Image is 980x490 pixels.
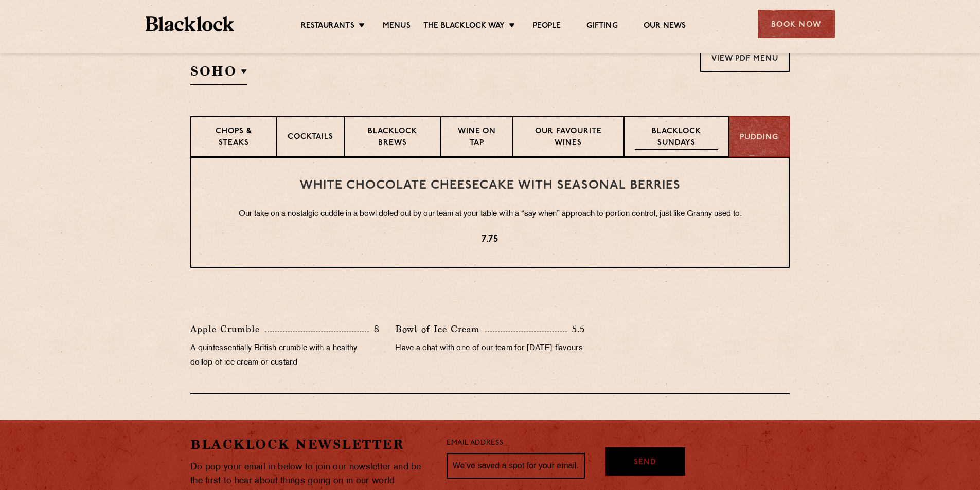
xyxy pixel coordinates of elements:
[355,126,430,150] p: Blacklock Brews
[533,21,561,32] a: People
[395,341,584,356] p: Have a chat with one of our team for [DATE] flavours
[301,21,354,32] a: Restaurants
[700,44,790,72] a: View PDF Menu
[447,453,585,479] input: We’ve saved a spot for your email...
[369,322,380,336] p: 8
[644,21,686,32] a: Our News
[395,322,485,336] p: Bowl of Ice Cream
[288,132,333,144] p: Cocktails
[567,322,585,336] p: 5.5
[190,341,380,370] p: A quintessentially British crumble with a healthy dollop of ice cream or custard
[452,126,502,150] p: Wine on Tap
[190,62,247,85] h2: SOHO
[383,21,411,32] a: Menus
[524,126,613,150] p: Our favourite wines
[635,126,718,150] p: Blacklock Sundays
[190,460,431,488] p: Do pop your email in below to join our newsletter and be the first to hear about things going on ...
[212,179,768,192] h3: White Chocolate Cheesecake with Seasonal Berries
[190,322,265,336] p: Apple Crumble
[190,435,431,453] h2: Blacklock Newsletter
[212,208,768,221] p: Our take on a nostalgic cuddle in a bowl doled out by our team at your table with a “say when” ap...
[740,132,778,144] p: Pudding
[634,457,656,469] span: Send
[423,21,505,32] a: The Blacklock Way
[586,21,617,32] a: Gifting
[447,438,503,449] label: Email Address
[758,10,835,38] div: Book Now
[146,16,235,31] img: BL_Textured_Logo-footer-cropped.svg
[202,126,266,150] p: Chops & Steaks
[212,233,768,246] p: 7.75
